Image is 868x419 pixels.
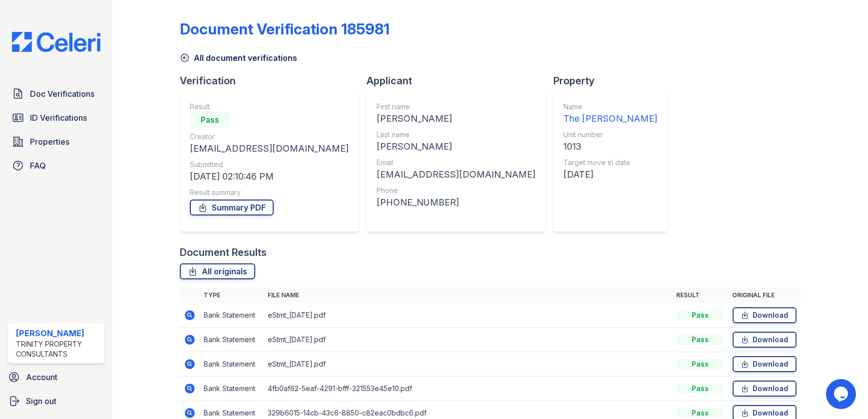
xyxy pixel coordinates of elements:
[677,359,725,369] div: Pass
[733,356,797,372] a: Download
[733,307,797,323] a: Download
[190,170,349,184] div: [DATE] 02:10:46 PM
[4,367,108,387] a: Account
[553,74,675,88] div: Property
[30,136,69,148] span: Properties
[4,391,108,411] a: Sign out
[8,156,104,176] a: FAQ
[377,168,535,182] div: [EMAIL_ADDRESS][DOMAIN_NAME]
[30,160,46,172] span: FAQ
[16,339,100,359] div: Trinity Property Consultants
[729,287,801,303] th: Original file
[377,158,535,168] div: Email
[200,352,264,377] td: Bank Statement
[26,395,56,407] span: Sign out
[200,328,264,352] td: Bank Statement
[190,102,349,112] div: Result
[264,303,672,328] td: eStmt_[DATE].pdf
[26,371,57,383] span: Account
[190,112,230,128] div: Pass
[264,287,672,303] th: File name
[377,130,535,140] div: Last name
[190,200,274,215] a: Summary PDF
[264,352,672,377] td: eStmt_[DATE].pdf
[180,74,367,88] div: Verification
[200,303,264,328] td: Bank Statement
[190,160,349,170] div: Submitted
[264,328,672,352] td: eStmt_[DATE].pdf
[4,32,108,52] img: CE_Logo_Blue-a8612792a0a2168367f1c8372b55b34899dd931a85d93a1a3d3e32e68fde9ad4.png
[377,140,535,154] div: [PERSON_NAME]
[377,196,535,209] div: [PHONE_NUMBER]
[377,186,535,196] div: Phone
[8,84,104,104] a: Doc Verifications
[30,88,94,100] span: Doc Verifications
[673,287,729,303] th: Result
[377,112,535,126] div: [PERSON_NAME]
[563,130,657,140] div: Unit number
[180,20,390,38] div: Document Verification 185981
[367,74,553,88] div: Applicant
[200,377,264,401] td: Bank Statement
[563,158,657,168] div: Target move in date
[563,112,657,126] div: The [PERSON_NAME]
[190,142,349,156] div: [EMAIL_ADDRESS][DOMAIN_NAME]
[8,108,104,128] a: ID Verifications
[563,140,657,154] div: 1013
[733,381,797,397] a: Download
[733,332,797,348] a: Download
[377,102,535,112] div: First name
[180,52,297,64] a: All document verifications
[677,408,725,418] div: Pass
[677,384,725,394] div: Pass
[190,132,349,142] div: Creator
[677,310,725,320] div: Pass
[826,379,858,409] iframe: chat widget
[563,102,657,112] div: Name
[180,245,267,259] div: Document Results
[563,102,657,126] a: Name The [PERSON_NAME]
[8,132,104,152] a: Properties
[30,112,87,124] span: ID Verifications
[16,327,100,339] div: [PERSON_NAME]
[563,168,657,182] div: [DATE]
[264,377,672,401] td: 4fb0af62-5eaf-4291-bfff-321553e45e10.pdf
[180,263,255,279] a: All originals
[677,335,725,345] div: Pass
[200,287,264,303] th: Type
[190,188,349,198] div: Result summary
